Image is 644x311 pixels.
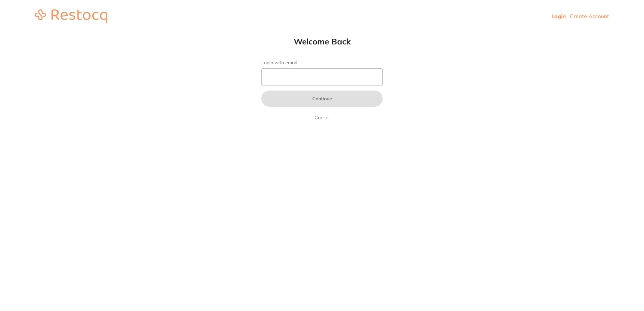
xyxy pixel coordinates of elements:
[261,60,383,66] label: Login with email
[551,13,566,20] a: Login
[261,91,383,107] button: Continue
[570,13,609,20] a: Create Account
[248,36,396,46] h1: Welcome Back
[313,113,331,122] a: Cancel
[35,9,107,23] img: restocq_logo.svg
